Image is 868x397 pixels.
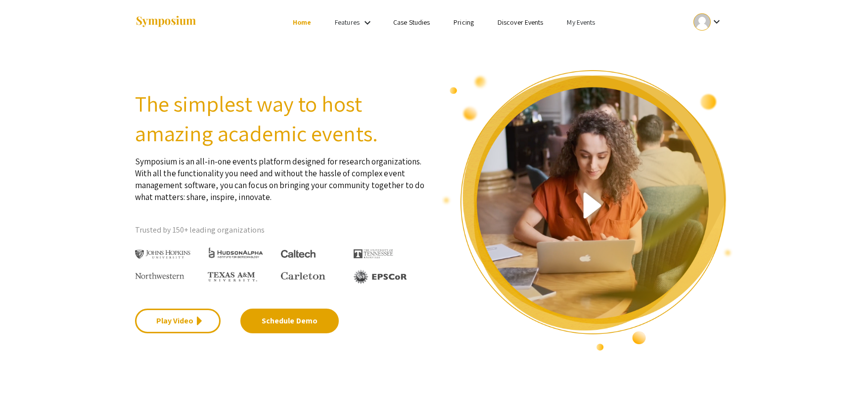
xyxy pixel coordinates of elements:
[393,18,430,27] a: Case Studies
[442,69,733,352] img: video overview of Symposium
[354,270,408,284] img: EPSCOR
[135,250,191,259] img: Johns Hopkins University
[135,15,197,29] img: Symposium by ForagerOne
[293,18,311,27] a: Home
[281,250,316,258] img: Caltech
[335,18,360,27] a: Features
[683,11,733,33] button: Expand account dropdown
[240,309,339,333] a: Schedule Demo
[208,247,264,258] img: HudsonAlpha
[135,223,427,238] p: Trusted by 150+ leading organizations
[135,273,184,278] img: Northwestern
[498,18,544,27] a: Discover Events
[135,89,427,148] h2: The simplest way to host amazing academic events.
[454,18,474,27] a: Pricing
[135,148,427,203] p: Symposium is an all-in-one events platform designed for research organizations. With all the func...
[354,249,393,258] img: The University of Tennessee
[567,18,595,27] a: My Events
[135,309,221,333] a: Play Video
[362,17,373,29] mat-icon: Expand Features list
[281,272,325,280] img: Carleton
[711,16,723,28] mat-icon: Expand account dropdown
[208,272,257,282] img: Texas A&M University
